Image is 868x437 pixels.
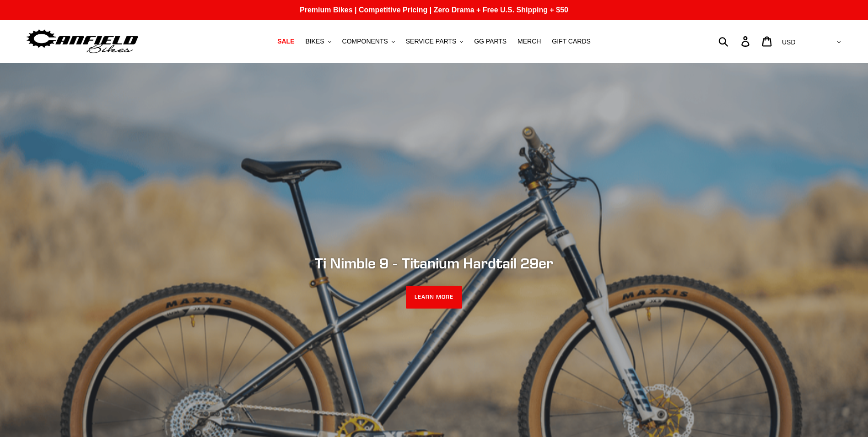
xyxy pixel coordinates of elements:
[277,38,294,45] span: SALE
[513,35,545,48] a: MERCH
[342,38,388,45] span: COMPONENTS
[301,35,335,48] button: BIKES
[518,38,541,45] span: MERCH
[401,35,468,48] button: SERVICE PARTS
[185,254,684,272] h2: Ti Nimble 9 - Titanium Hardtail 29er
[474,38,507,45] span: GG PARTS
[547,35,595,48] a: GIFT CARDS
[25,27,140,56] img: Canfield Bikes
[338,35,399,48] button: COMPONENTS
[406,286,462,309] a: LEARN MORE
[305,38,324,45] span: BIKES
[469,35,511,48] a: GG PARTS
[273,35,299,48] a: SALE
[552,38,591,45] span: GIFT CARDS
[723,31,747,51] input: Search
[406,38,456,45] span: SERVICE PARTS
